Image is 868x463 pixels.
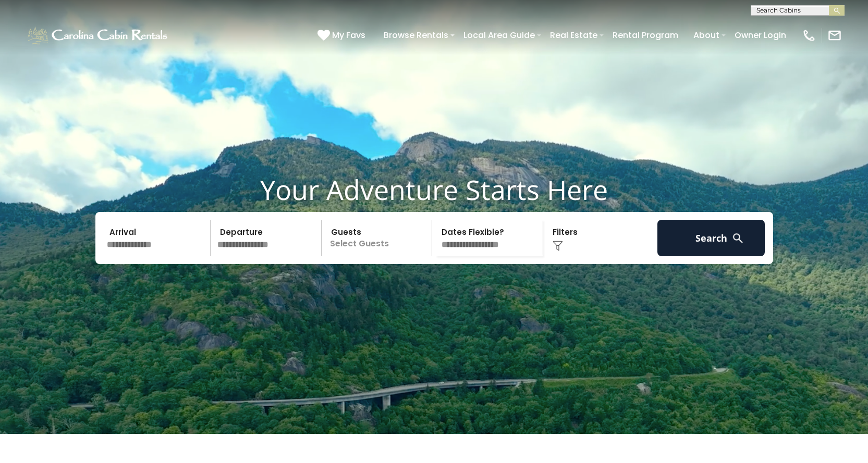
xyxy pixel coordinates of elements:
a: About [688,26,725,44]
a: Owner Login [729,26,791,44]
a: Real Estate [545,26,603,44]
a: Rental Program [607,26,683,44]
p: Select Guests [325,220,432,256]
a: Local Area Guide [458,26,540,44]
img: search-regular-white.png [731,232,744,245]
button: Search [657,220,765,256]
img: filter--v1.png [553,241,563,251]
img: phone-regular-white.png [802,28,816,43]
img: White-1-1-2.png [26,25,170,46]
h1: Your Adventure Starts Here [8,173,860,206]
span: My Favs [332,29,365,42]
a: My Favs [317,29,368,42]
a: Browse Rentals [378,26,454,44]
img: mail-regular-white.png [827,28,842,43]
